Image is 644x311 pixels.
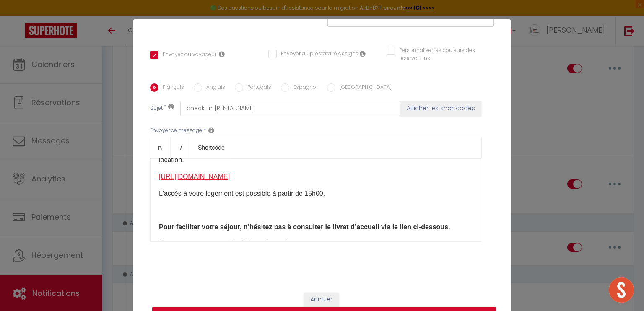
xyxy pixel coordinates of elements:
[304,293,339,307] button: Annuler
[219,51,225,57] i: Envoyer au voyageur
[243,83,271,93] label: Portugais
[150,104,163,113] label: Sujet
[168,103,174,110] i: Subject
[159,189,473,199] p: L'accès à votre logement est possible à partir de 15h00.
[159,173,230,180] a: [URL][DOMAIN_NAME]
[171,137,191,158] a: Italic
[208,127,214,134] i: Message
[335,83,392,93] label: [GEOGRAPHIC_DATA]
[289,83,317,93] label: Espagnol
[191,137,231,158] a: Shortcode
[159,172,473,182] p: ​ ​
[202,83,225,93] label: Anglais
[158,83,184,93] label: Français
[400,101,481,116] button: Afficher les shortcodes
[150,158,481,242] div: ​ ​
[150,137,171,158] a: Bold
[609,277,634,303] div: Ouvrir le chat
[159,239,473,249] p: Vous y trouverez toutes les informations utiles :
[360,50,366,57] i: Envoyer au prestataire si il est assigné
[159,223,450,231] strong: Pour faciliter votre séjour, n’hésitez pas à consulter le livret d’accueil via le lien ci-dessous.
[150,127,202,135] label: Envoyer ce message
